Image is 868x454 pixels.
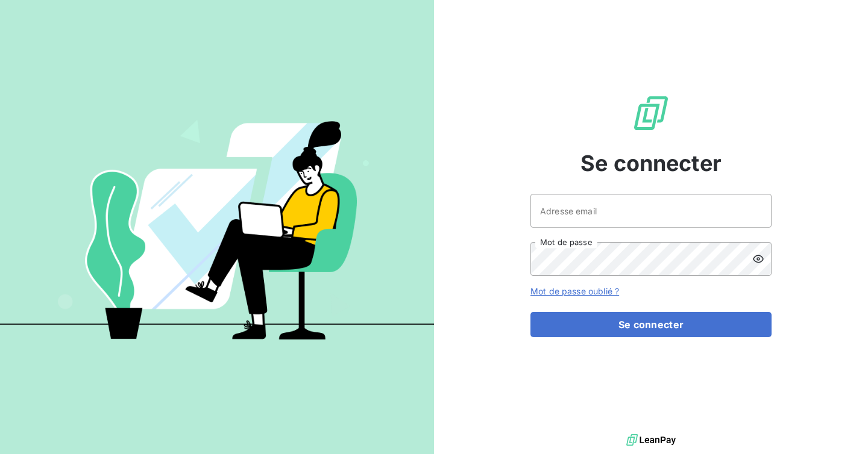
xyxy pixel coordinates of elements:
img: logo [626,431,676,449]
img: Logo LeanPay [632,94,670,132]
span: Se connecter [580,147,722,179]
input: placeholder [530,194,772,228]
a: Mot de passe oublié ? [530,286,619,296]
button: Se connecter [530,312,772,337]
